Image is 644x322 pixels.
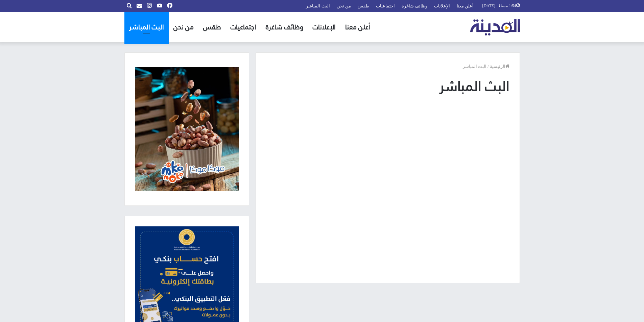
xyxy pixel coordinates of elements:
em: / [487,64,489,69]
span: البث المباشر [463,64,486,69]
a: من نحن [169,12,198,42]
a: الإعلانات [308,12,340,42]
h1: البث المباشر [266,77,509,96]
img: تلفزيون المدينة [470,19,520,35]
a: اجتماعيات [226,12,261,42]
a: الرئيسية [490,64,509,69]
a: أعلن معنا [340,12,375,42]
a: البث المباشر [124,12,169,42]
a: طقس [198,12,226,42]
a: وظائف شاغرة [261,12,308,42]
